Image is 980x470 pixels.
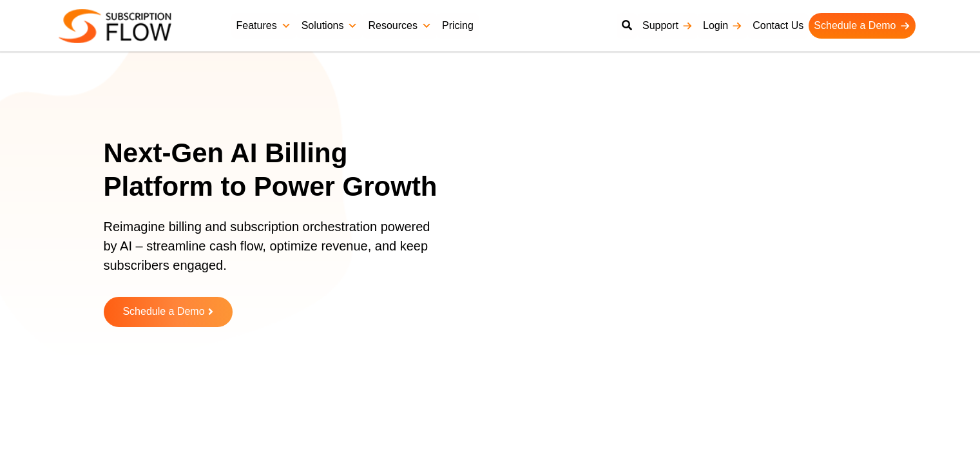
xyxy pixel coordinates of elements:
a: Pricing [437,13,479,39]
a: Support [637,13,698,39]
a: Solutions [296,13,363,39]
h1: Next-Gen AI Billing Platform to Power Growth [104,136,455,204]
a: Contact Us [747,13,809,39]
a: Resources [363,13,436,39]
p: Reimagine billing and subscription orchestration powered by AI – streamline cash flow, optimize r... [104,217,439,288]
a: Schedule a Demo [809,13,915,39]
span: Schedule a Demo [122,306,204,317]
a: Features [231,13,296,39]
a: Login [698,13,747,39]
a: Schedule a Demo [104,297,233,327]
img: Subscriptionflow [59,9,171,43]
